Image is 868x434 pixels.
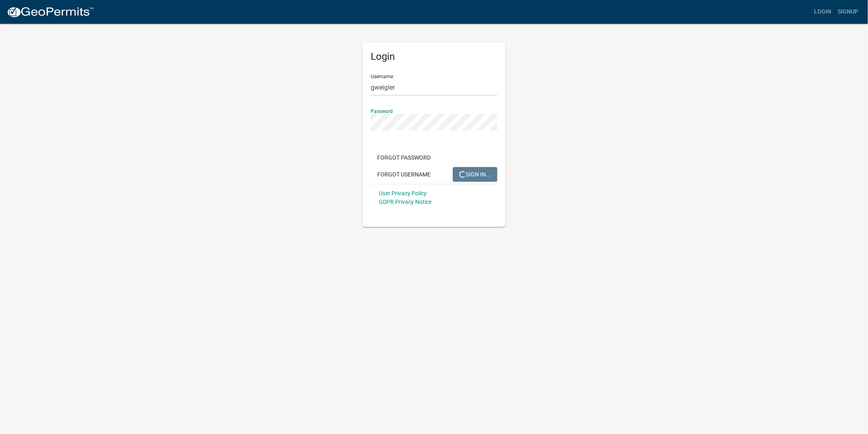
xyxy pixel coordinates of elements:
[811,4,834,20] a: Login
[371,150,437,165] button: Forgot Password
[834,4,861,20] a: Signup
[453,167,497,182] button: SIGN IN...
[379,199,432,205] a: GDPR Privacy Notice
[371,167,437,182] button: Forgot Username
[459,171,491,177] span: SIGN IN...
[371,51,497,63] h5: Login
[379,190,427,197] a: User Privacy Policy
